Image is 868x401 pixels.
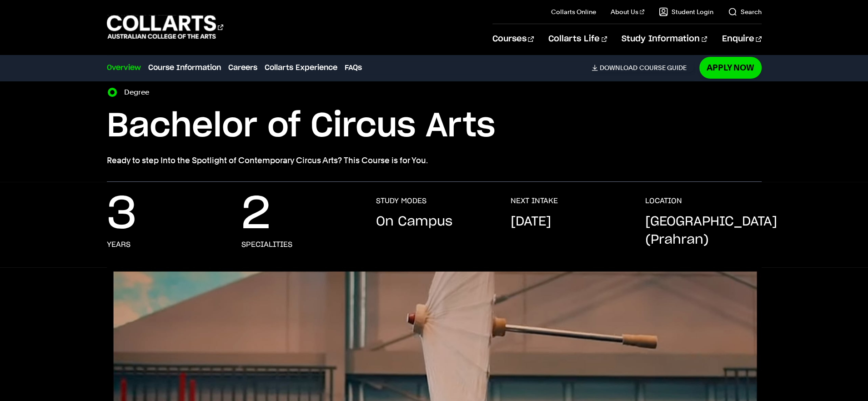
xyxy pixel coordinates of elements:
[722,24,761,54] a: Enquire
[622,24,707,54] a: Study Information
[600,64,637,72] span: Download
[699,57,762,78] a: Apply Now
[645,196,682,206] h3: LOCATION
[511,196,558,206] h3: NEXT INTAKE
[592,64,694,72] a: DownloadCourse Guide
[645,213,777,249] p: [GEOGRAPHIC_DATA] (Prahran)
[107,154,762,167] p: Ready to step Into the Spotlight of Contemporary Circus Arts? This Course is for You.
[148,62,221,73] a: Course Information
[107,14,223,40] div: Go to homepage
[228,62,257,73] a: Careers
[548,24,607,54] a: Collarts Life
[107,106,762,147] h1: Bachelor of Circus Arts
[376,196,426,206] h3: STUDY MODES
[345,62,362,73] a: FAQs
[728,7,762,16] a: Search
[376,213,452,231] p: On Campus
[611,7,644,16] a: About Us
[659,7,713,16] a: Student Login
[492,24,534,54] a: Courses
[265,62,337,73] a: Collarts Experience
[241,240,292,249] h3: specialities
[551,7,596,16] a: Collarts Online
[124,86,155,99] label: Degree
[107,240,130,249] h3: years
[241,196,271,233] p: 2
[107,62,141,73] a: Overview
[107,196,137,233] p: 3
[511,213,551,231] p: [DATE]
